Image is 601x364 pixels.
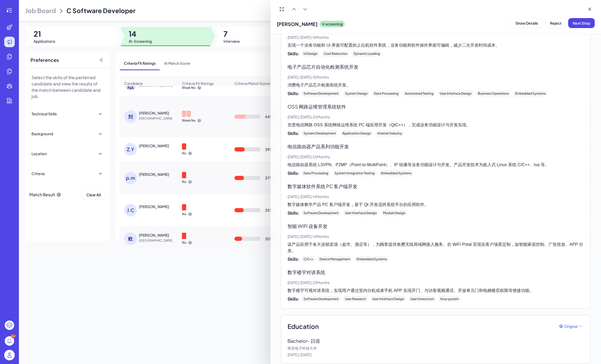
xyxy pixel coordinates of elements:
span: Skills: [288,90,299,97]
p: 该产品应用于各大连锁卖场（超市、酒店等），为顾客提供免费无线局域网接入服务。在 WiFi Potal 页现实客户场景定制，如智能家居控制、广告投放、APP 分发。 [288,241,584,254]
div: Automated Testing [403,90,436,97]
button: Show Details [511,18,542,28]
div: System Development [301,130,338,137]
p: 数字媒体教学产品 PC 客户端开发，基于 Qt 开发适跨系统平台的应用软件。 [288,202,584,208]
p: OSS 网路运维管理系统软件 [288,103,584,110]
span: Skills: [288,256,299,262]
p: 电子产品芯片自动化检测系统开发 [288,63,584,70]
span: Reject [550,21,562,25]
div: User Interface Design [343,210,379,216]
span: Skills: [288,51,299,57]
p: [DATE] - [DATE] · 55 Months [288,154,584,160]
span: Skills: [288,210,299,216]
p: [DATE] - [DATE] · 20 Months [288,114,584,120]
div: Embedded Systems [513,90,548,97]
div: Software Development [301,296,341,302]
button: Next Step [568,18,595,28]
div: Dynamic Loading [352,51,382,57]
p: [DATE] - [DATE] · 14 Months [288,234,584,239]
p: screening [325,21,343,27]
div: Device Management [317,256,352,262]
p: 数字楼宇对讲系统 [288,269,584,276]
div: User Interface Design [370,296,406,302]
div: Application Design [340,130,373,137]
div: Data Processing [372,90,401,97]
p: 数字媒体软件系统 PC 客户端开发 [288,183,584,190]
div: System Integration Testing [332,170,377,176]
p: [DATE] - [DATE] · 14 Months [288,194,584,199]
div: User Interaction [408,296,436,302]
p: 消费电子产品芯片检测系统开发。 [288,82,584,88]
div: User Interface Design [438,90,474,97]
p: [DATE] - [DATE] [288,352,584,357]
p: 电信路由器产品系列功能开发 [288,143,584,150]
p: Bachelor - 日语 [288,337,328,344]
span: Next Step [573,21,590,25]
div: C/C++ [301,256,315,262]
div: Software Development [301,90,341,97]
p: 西安电子科技大学 [288,345,584,351]
div: Module Design [381,210,407,216]
span: Education [288,322,319,331]
button: Reject [546,18,566,28]
div: Data Processing [301,170,330,176]
p: 实现一个业务功能和 Ui 界面可配置的上位机软件系统，业务功能和软件操作界面可编辑，减少二次开发时间成本。 [288,42,584,48]
p: 负责电信网路 OSS 系统网络运维系统 PC 端应用开发（QtC++），完成业务功能设计与开发实现。 [288,122,584,128]
div: Business Operations [476,90,511,97]
div: Embedded Systems [379,170,414,176]
p: 电信路由器系统 L3VPN、P2MP（Point-to-MultiPoint）、IP 组播等业务功能设计与开发。产品开发技术为嵌入式 Linux 系统 C/C++、lua 等。 [288,162,584,168]
span: Show Details [515,21,538,25]
span: Original [564,324,578,329]
div: Cost Reduction [322,51,349,57]
div: UI Design [301,51,320,57]
span: Skills: [288,170,299,176]
p: [DATE] - [DATE] · 15 Months [288,74,584,80]
span: Skills: [288,130,299,137]
p: 智能 WIFI 设备开发 [288,222,584,230]
p: 数字楼宇可视对讲系统，实现用户通过室内分机或者手机 APP 实现开门、与访客视频通话、开放单元门和电梯楼层权限等便捷功能。 [288,287,584,294]
div: Software Development [301,210,341,216]
div: linux system [438,296,461,302]
span: Skills: [288,296,299,302]
div: System Design [343,90,370,97]
div: User Research [343,296,368,302]
div: Embedded Systems [354,256,389,262]
p: [DATE] - [DATE] · 22 Months [288,280,584,285]
span: [PERSON_NAME] [277,20,317,28]
div: Internet Industry [375,130,404,137]
p: [DATE] - [DATE] · 16 Months [288,35,584,40]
